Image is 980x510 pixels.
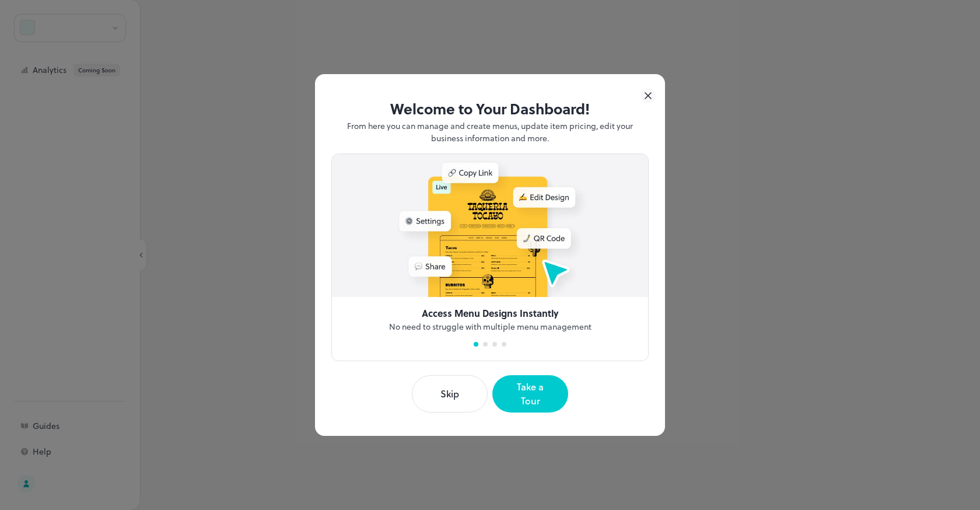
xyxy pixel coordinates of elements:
button: Take a Tour [492,375,568,413]
p: No need to struggle with multiple menu management [389,320,591,333]
button: Skip [412,375,488,413]
img: intro-access-menu-design-1ff07d5f.jpg [332,154,648,297]
p: Welcome to Your Dashboard! [331,97,649,120]
p: From here you can manage and create menus, update item pricing, edit your business information an... [331,120,649,144]
p: Access Menu Designs Instantly [422,306,558,320]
